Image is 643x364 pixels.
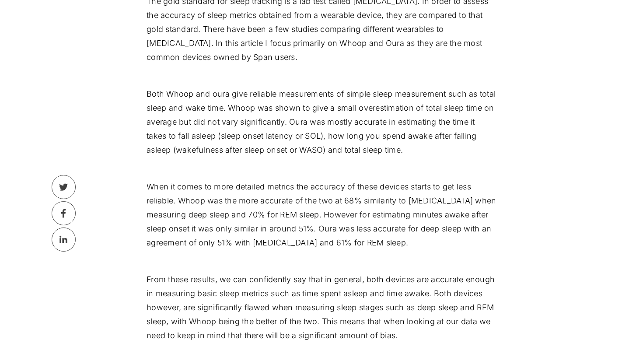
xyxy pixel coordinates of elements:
[52,201,76,225] a: 
[61,209,66,218] div: 
[147,87,496,157] p: Both Whoop and oura give reliable measurements of simple sleep measurement such as total sleep an...
[52,227,76,252] a: 
[147,180,496,250] p: When it comes to more detailed metrics the accuracy of these devices starts to get less reliable....
[59,183,68,192] div: 
[147,273,496,343] p: From these results, we can confidently say that in general, both devices are accurate enough in m...
[52,175,76,199] a: 
[59,235,68,244] div: 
